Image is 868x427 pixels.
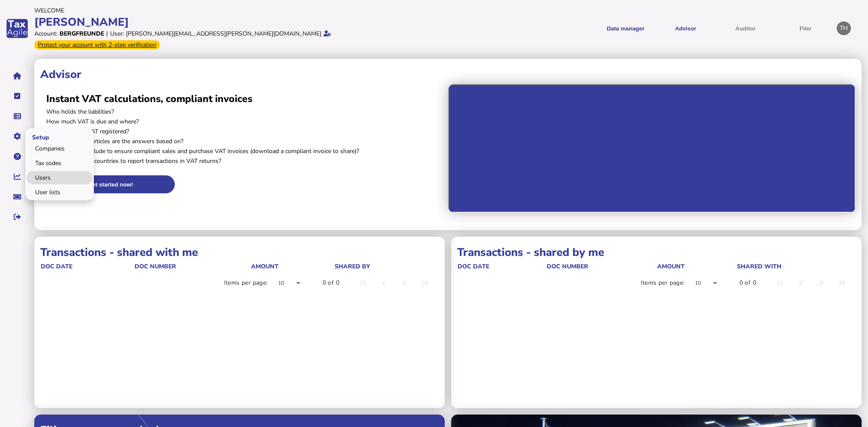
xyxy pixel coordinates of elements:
div: shared with [737,262,781,271]
div: doc date [458,262,489,271]
a: User lists [27,186,93,199]
div: doc date [458,262,546,271]
div: Items per page: [641,279,685,287]
div: Account: [34,30,57,38]
menu: navigate products [436,18,833,39]
button: Manage settings [8,127,26,145]
button: Auditor [718,18,772,39]
p: How much VAT is due and where? [46,117,442,126]
button: Help pages [8,147,26,165]
h1: Transactions - shared with me [40,245,439,260]
h2: Instant VAT calculations, compliant invoices [46,92,442,105]
div: Amount [251,262,278,271]
div: shared by [335,262,436,271]
div: doc number [135,262,250,271]
div: Welcome [34,6,431,15]
p: What detail to include to ensure compliant sales and purchase VAT invoices (download a compliant ... [46,147,442,155]
div: doc date [41,262,72,271]
h1: Advisor [40,67,856,82]
button: Home [8,67,26,85]
a: Companies [27,142,93,155]
button: Shows a dropdown of Data manager options [599,18,652,39]
h1: Transactions - shared by me [457,245,856,260]
button: Sign out [8,208,26,226]
span: Setup [25,126,54,147]
div: Amount [657,262,736,271]
div: | [106,30,108,38]
i: Email verified [323,30,331,36]
button: Data manager [8,107,26,125]
p: Should you be VAT registered? [46,127,442,135]
button: Raise a support ticket [8,188,26,206]
button: Shows a dropdown of VAT Advisor options [658,18,712,39]
div: [PERSON_NAME][EMAIL_ADDRESS][PERSON_NAME][DOMAIN_NAME] [126,30,321,38]
div: shared by [335,262,370,271]
button: Get started now! [46,175,175,193]
div: [PERSON_NAME] [34,15,431,30]
button: Insights [8,168,26,186]
div: doc number [135,262,176,271]
p: Which boxes and countries to report transactions in VAT returns? [46,157,442,165]
div: From Oct 1, 2025, 2-step verification will be required to login. Set it up now... [34,40,160,49]
div: doc date [41,262,134,271]
button: Filer [778,18,832,39]
a: Tax codes [27,156,93,170]
div: Items per page: [224,279,268,287]
div: Bergfreunde [60,30,104,38]
i: Data manager [14,116,21,117]
div: User: [110,30,124,38]
a: Users [27,171,93,184]
div: Amount [657,262,685,271]
div: Amount [251,262,334,271]
div: doc number [547,262,588,271]
p: What legislative articles are the answers based on? [46,137,442,145]
div: doc number [547,262,656,271]
button: Tasks [8,87,26,105]
iframe: Advisor intro [448,84,856,213]
div: 0 of 0 [323,279,339,287]
div: shared with [737,262,853,271]
p: Who holds the liabilities? [46,108,442,116]
div: Profile settings [837,21,851,36]
div: 0 of 0 [739,279,756,287]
